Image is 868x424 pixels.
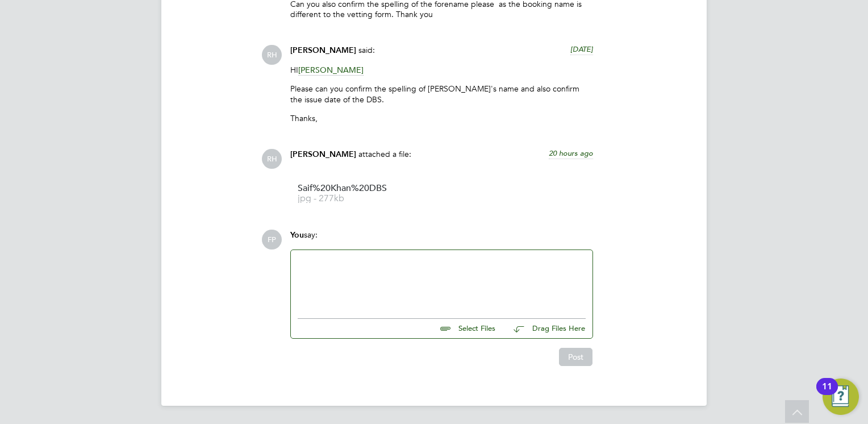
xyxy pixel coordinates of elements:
span: You [290,230,304,240]
button: Open Resource Center, 11 new notifications [823,379,859,415]
div: say: [290,230,593,250]
span: said: [358,45,375,55]
p: Please can you confirm the spelling of [PERSON_NAME]'s name and also confirm the issue date of th... [290,84,593,104]
span: [PERSON_NAME] [298,65,364,76]
span: [PERSON_NAME] [290,149,356,159]
p: HI [290,65,593,75]
span: RH [262,149,282,169]
span: 20 hours ago [549,148,593,158]
button: Post [559,348,592,366]
span: Saif%20Khan%20DBS [298,184,389,193]
span: RH [262,45,282,65]
p: Thanks, [290,113,593,123]
span: [PERSON_NAME] [290,45,356,55]
span: [DATE] [570,44,593,54]
span: jpg - 277kb [298,194,389,203]
button: Drag Files Here [504,317,586,341]
span: attached a file: [358,149,411,159]
a: Saif%20Khan%20DBS jpg - 277kb [298,184,389,203]
div: 11 [822,386,832,401]
span: FP [262,230,282,250]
